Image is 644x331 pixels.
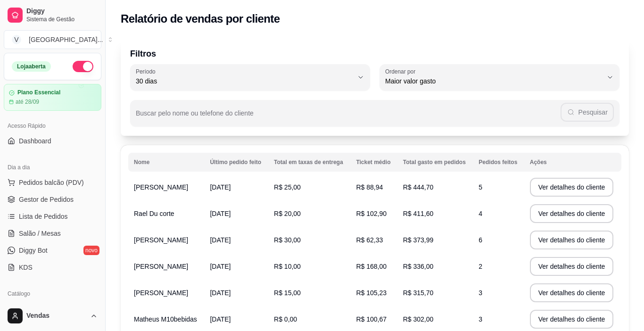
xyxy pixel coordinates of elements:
span: Vendas [26,312,86,320]
label: Período [136,67,158,75]
span: R$ 0,00 [274,315,297,323]
button: Vendas [4,305,101,327]
th: Nome [128,153,204,172]
th: Total em taxas de entrega [268,153,350,172]
button: Ver detalhes do cliente [530,310,614,329]
th: Pedidos feitos [473,153,524,172]
span: [PERSON_NAME] [134,263,188,270]
button: Período30 dias [130,64,370,91]
span: R$ 62,33 [356,236,383,244]
button: Select a team [4,30,101,49]
div: Acesso Rápido [4,118,101,133]
span: R$ 168,00 [356,263,387,270]
button: Alterar Status [73,61,93,72]
span: 2 [479,263,482,270]
span: R$ 373,99 [403,236,434,244]
a: Dashboard [4,133,101,149]
span: [DATE] [210,236,231,244]
span: Diggy [26,7,98,16]
span: R$ 444,70 [403,183,434,191]
span: R$ 102,90 [356,210,387,217]
a: Diggy Botnovo [4,243,101,258]
th: Ticket médio [350,153,397,172]
button: Pedidos balcão (PDV) [4,175,101,190]
span: [DATE] [210,183,231,191]
span: [DATE] [210,315,231,323]
span: 3 [479,315,482,323]
span: R$ 15,00 [274,289,301,297]
span: 3 [479,289,482,297]
span: R$ 10,00 [274,263,301,270]
span: Gestor de Pedidos [19,195,74,204]
th: Total gasto em pedidos [397,153,473,172]
p: Filtros [130,47,619,60]
span: 4 [479,210,482,217]
span: R$ 25,00 [274,183,301,191]
div: Dia a dia [4,160,101,175]
div: [GEOGRAPHIC_DATA] ... [29,35,103,44]
span: R$ 88,94 [356,183,383,191]
span: [PERSON_NAME] [134,289,188,297]
span: Sistema de Gestão [26,16,98,23]
span: 30 dias [136,76,353,86]
a: DiggySistema de Gestão [4,4,101,26]
span: R$ 30,00 [274,236,301,244]
span: R$ 411,60 [403,210,434,217]
span: Rael Du corte [134,210,174,217]
span: R$ 302,00 [403,315,434,323]
th: Ações [524,153,621,172]
span: V [12,35,21,44]
article: até 28/09 [16,98,39,106]
span: Lista de Pedidos [19,212,68,221]
a: Gestor de Pedidos [4,192,101,207]
span: R$ 315,70 [403,289,434,297]
button: Ordenar porMaior valor gasto [380,64,619,91]
span: R$ 336,00 [403,263,434,270]
span: Matheus M10bebidas [134,315,197,323]
span: Maior valor gasto [385,76,603,86]
span: Dashboard [19,136,51,146]
input: Buscar pelo nome ou telefone do cliente [136,112,561,122]
span: 5 [479,183,482,191]
a: KDS [4,260,101,275]
a: Plano Essencialaté 28/09 [4,84,101,111]
span: [DATE] [210,210,231,217]
span: 6 [479,236,482,244]
span: R$ 20,00 [274,210,301,217]
span: [DATE] [210,289,231,297]
span: [PERSON_NAME] [134,183,188,191]
span: Pedidos balcão (PDV) [19,178,84,187]
button: Ver detalhes do cliente [530,204,614,223]
div: Catálogo [4,286,101,301]
button: Ver detalhes do cliente [530,178,614,197]
label: Ordenar por [385,67,419,75]
span: Salão / Mesas [19,229,61,238]
span: [PERSON_NAME] [134,236,188,244]
span: KDS [19,263,33,272]
a: Lista de Pedidos [4,209,101,224]
span: Diggy Bot [19,246,48,255]
button: Ver detalhes do cliente [530,257,614,276]
span: R$ 100,67 [356,315,387,323]
div: Loja aberta [12,61,51,72]
h2: Relatório de vendas por cliente [121,11,280,26]
article: Plano Essencial [17,89,60,96]
button: Ver detalhes do cliente [530,231,614,249]
a: Salão / Mesas [4,226,101,241]
th: Último pedido feito [204,153,268,172]
span: R$ 105,23 [356,289,387,297]
button: Ver detalhes do cliente [530,283,614,302]
span: [DATE] [210,263,231,270]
